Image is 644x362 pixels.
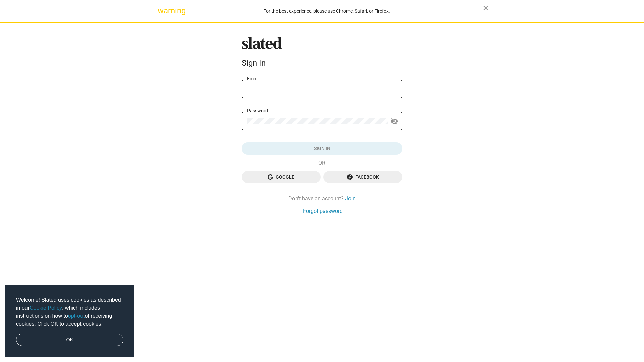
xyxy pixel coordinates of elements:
a: Join [345,195,356,202]
a: dismiss cookie message [16,334,123,346]
button: Facebook [323,171,402,183]
span: Welcome! Slated uses cookies as described in our , which includes instructions on how to of recei... [16,296,123,328]
mat-icon: visibility_off [390,116,398,127]
a: Cookie Policy [30,305,62,311]
button: Google [241,171,321,183]
mat-icon: close [482,4,490,12]
div: Don't have an account? [241,195,402,202]
a: Forgot password [303,207,343,215]
div: cookieconsent [5,285,134,357]
a: opt-out [68,313,85,319]
span: Facebook [329,171,397,183]
span: Google [247,171,315,183]
button: Show password [388,115,401,128]
sl-branding: Sign In [241,37,402,71]
div: Sign In [241,58,402,68]
mat-icon: warning [158,7,166,15]
div: For the best experience, please use Chrome, Safari, or Firefox. [170,7,483,16]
